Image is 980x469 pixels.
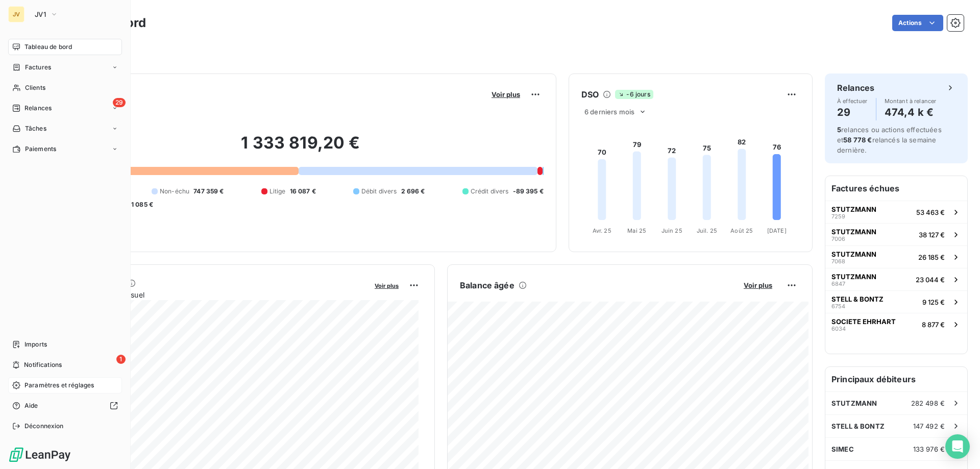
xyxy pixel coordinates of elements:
[831,295,884,303] span: STELL & BONTZ
[831,422,885,430] span: STELL & BONTZ
[916,276,945,284] span: 23 044 €
[24,42,72,52] span: Tableau de bord
[372,281,402,290] button: Voir plus
[193,187,224,196] span: 747 359 €
[825,313,967,335] button: SOCIETE EHRHART60348 877 €
[697,227,717,234] tspan: Juil. 25
[471,187,509,196] span: Crédit divers
[730,227,753,234] tspan: Août 25
[825,367,967,391] h6: Principaux débiteurs
[58,133,544,163] h2: 1 333 819,20 €
[25,83,45,92] span: Clients
[488,90,523,99] button: Voir plus
[492,90,520,98] span: Voir plus
[837,126,841,134] span: 5
[24,401,38,410] span: Aide
[918,253,945,261] span: 26 185 €
[8,447,71,463] img: Logo LeanPay
[831,213,845,219] span: 7259
[843,136,872,144] span: 58 778 €
[24,340,47,349] span: Imports
[25,63,51,72] span: Factures
[160,187,189,196] span: Non-échu
[911,399,945,407] span: 282 498 €
[128,200,153,209] span: -1 085 €
[581,88,599,101] h6: DSO
[831,281,845,287] span: 6847
[831,258,845,264] span: 7068
[741,281,775,290] button: Voir plus
[837,82,874,94] h6: Relances
[913,422,945,430] span: 147 492 €
[35,10,46,18] span: JV1
[113,98,126,107] span: 29
[945,434,970,459] div: Open Intercom Messenger
[58,289,367,300] span: Chiffre d'affaires mensuel
[831,399,877,407] span: STUTZMANN
[661,227,682,234] tspan: Juin 25
[767,227,787,234] tspan: [DATE]
[375,282,399,289] span: Voir plus
[269,187,286,196] span: Litige
[885,104,937,120] h4: 474,4 k €
[24,381,94,390] span: Paramètres et réglages
[8,6,24,22] div: JV
[885,98,937,104] span: Montant à relancer
[922,320,945,329] span: 8 877 €
[837,98,868,104] span: À effectuer
[831,303,845,309] span: 6754
[116,355,126,364] span: 1
[25,144,56,154] span: Paiements
[892,15,943,31] button: Actions
[24,104,52,113] span: Relances
[837,126,942,154] span: relances ou actions effectuées et relancés la semaine dernière.
[922,298,945,306] span: 9 125 €
[361,187,397,196] span: Débit divers
[916,208,945,216] span: 53 463 €
[825,268,967,290] button: STUTZMANN684723 044 €
[627,227,646,234] tspan: Mai 25
[831,326,846,332] span: 6034
[831,250,876,258] span: STUTZMANN
[24,360,62,369] span: Notifications
[825,223,967,245] button: STUTZMANN700638 127 €
[825,201,967,223] button: STUTZMANN725953 463 €
[25,124,46,133] span: Tâches
[584,108,634,116] span: 6 derniers mois
[831,273,876,281] span: STUTZMANN
[831,317,896,326] span: SOCIETE EHRHART
[831,445,854,453] span: SIMEC
[8,398,122,414] a: Aide
[831,205,876,213] span: STUTZMANN
[593,227,611,234] tspan: Avr. 25
[825,176,967,201] h6: Factures échues
[837,104,868,120] h4: 29
[513,187,544,196] span: -89 395 €
[615,90,653,99] span: -6 jours
[290,187,316,196] span: 16 087 €
[460,279,514,291] h6: Balance âgée
[919,231,945,239] span: 38 127 €
[831,228,876,236] span: STUTZMANN
[24,422,64,431] span: Déconnexion
[401,187,425,196] span: 2 696 €
[831,236,845,242] span: 7006
[744,281,772,289] span: Voir plus
[825,245,967,268] button: STUTZMANN706826 185 €
[825,290,967,313] button: STELL & BONTZ67549 125 €
[913,445,945,453] span: 133 976 €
